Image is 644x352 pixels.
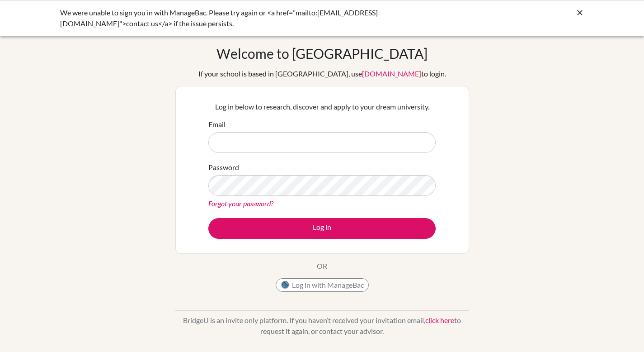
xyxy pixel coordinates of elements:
button: Log in [208,218,436,239]
p: Log in below to research, discover and apply to your dream university. [208,101,436,112]
p: BridgeU is an invite only platform. If you haven’t received your invitation email, to request it ... [175,315,469,337]
div: We were unable to sign you in with ManageBac. Please try again or <a href="mailto:[EMAIL_ADDRESS]... [60,7,449,29]
h1: Welcome to [GEOGRAPHIC_DATA] [216,45,428,62]
div: If your school is based in [GEOGRAPHIC_DATA], use to login. [198,68,446,79]
label: Email [208,119,226,130]
p: OR [317,261,327,271]
a: Forgot your password? [208,199,273,208]
a: [DOMAIN_NAME] [362,69,421,78]
button: Log in with ManageBac [276,278,369,292]
label: Password [208,162,239,173]
a: click here [425,316,454,324]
